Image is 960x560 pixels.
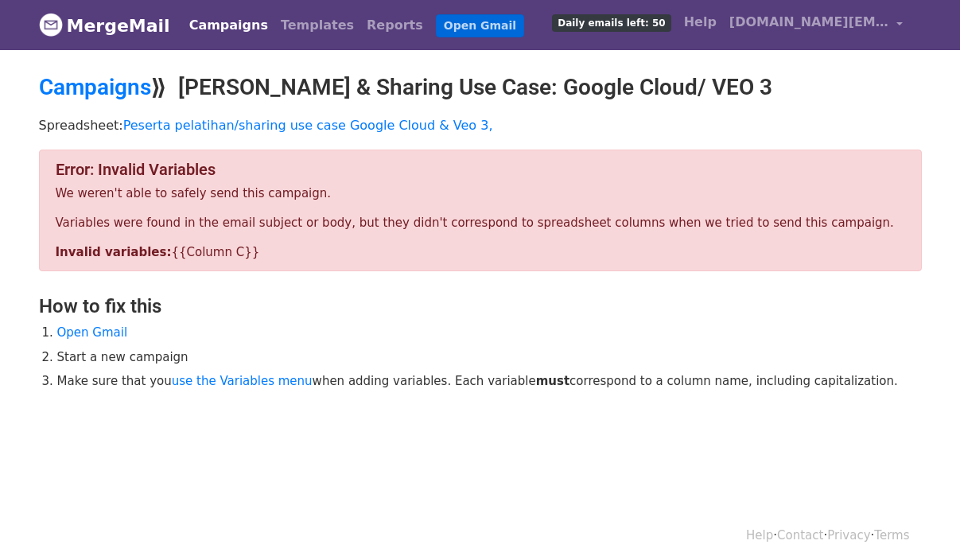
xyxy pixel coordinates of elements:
a: Daily emails left: 50 [546,6,677,38]
strong: Invalid variables: [56,245,172,259]
a: Contact [777,528,823,542]
a: Reports [360,10,429,41]
h2: ⟫ [PERSON_NAME] & Sharing Use Case: Google Cloud/ VEO 3 [39,74,922,101]
li: Start a new campaign [57,348,922,367]
a: Terms [874,528,909,542]
a: Templates [274,10,360,41]
p: We weren't able to safely send this campaign. [56,185,905,202]
p: {{Column C}} [56,244,905,261]
a: Open Gmail [436,14,524,37]
a: use the Variables menu [172,374,313,388]
p: Variables were found in the email subject or body, but they didn't correspond to spreadsheet colu... [56,215,905,231]
a: Peserta pelatihan/sharing use case Google Cloud & Veo 3, [123,118,493,133]
span: Daily emails left: 50 [552,14,670,32]
a: Help [678,6,723,38]
h4: Error: Invalid Variables [56,160,905,179]
p: Spreadsheet: [39,117,922,134]
span: [DOMAIN_NAME][EMAIL_ADDRESS][DOMAIN_NAME] [729,13,888,32]
li: Make sure that you when adding variables. Each variable correspond to a column name, including ca... [57,372,922,391]
a: Campaigns [183,10,274,41]
a: MergeMail [39,9,170,42]
img: MergeMail logo [39,13,63,37]
a: Help [746,528,773,542]
a: Campaigns [39,74,151,100]
strong: must [536,374,569,388]
a: [DOMAIN_NAME][EMAIL_ADDRESS][DOMAIN_NAME] [723,6,909,44]
h3: How to fix this [39,295,922,318]
a: Open Gmail [57,325,128,340]
iframe: Chat Widget [880,484,960,560]
a: Privacy [827,528,870,542]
